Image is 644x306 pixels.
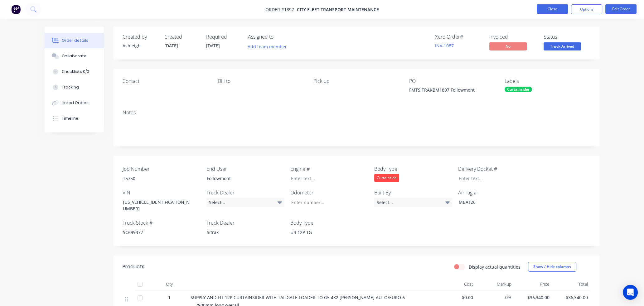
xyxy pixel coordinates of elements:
button: Add team member [248,42,290,51]
button: Linked Orders [45,95,104,111]
div: Labels [505,78,590,84]
label: Truck Dealer [206,219,284,227]
div: Required [206,34,240,40]
input: Enter number... [286,198,368,207]
div: Bill to [218,78,303,84]
label: Built By [374,189,452,196]
label: Body Type [290,219,368,227]
button: Show / Hide columns [528,262,576,272]
div: Ashleigh [123,42,157,49]
div: Sitrak [202,228,280,237]
div: Order details [62,38,88,43]
div: Select... [206,198,284,207]
label: Truck Stock # [123,219,201,227]
span: Truck Arrived [544,42,581,50]
div: Select... [374,198,452,207]
span: [DATE] [164,43,178,49]
div: Timeline [62,116,78,121]
div: Pick up [313,78,399,84]
div: Price [514,278,552,290]
div: Curtainside [374,174,399,182]
div: FMTSITRAKBM1897 Followmont [409,87,487,95]
span: 0% [478,294,511,301]
button: Edit Order [605,4,637,14]
div: MBAT26 [454,198,532,207]
label: Body Type [374,165,452,173]
div: Qty [151,278,188,290]
label: Truck Dealer [206,189,284,196]
div: #3 12P TG [286,228,364,237]
button: Tracking [45,79,104,95]
label: Display actual quantities [469,264,521,270]
div: Curtainsider [505,87,532,92]
button: Close [537,4,568,14]
div: Checklists 0/0 [62,69,89,74]
div: Cost [438,278,476,290]
div: Status [544,34,590,40]
div: Open Intercom Messenger [623,285,638,300]
div: Tracking [62,84,79,90]
div: Total [552,278,590,290]
span: 1 [168,294,171,301]
button: Add team member [244,42,290,51]
div: Followmont [202,174,280,183]
label: Air Tag # [458,189,536,196]
span: City Fleet Transport Maintenance [297,7,379,12]
button: Order details [45,33,104,48]
div: Notes [123,110,590,116]
div: Created [164,34,199,40]
span: Order #1897 - [265,7,297,12]
span: $36,340.00 [554,294,588,301]
div: Markup [476,278,514,290]
label: Engine # [290,165,368,173]
label: VIN [123,189,201,196]
span: No [489,42,527,50]
button: Timeline [45,111,104,126]
img: Factory [11,5,21,14]
div: Collaborate [62,53,86,59]
a: INV-1087 [435,43,454,49]
div: Created by [123,34,157,40]
div: Linked Orders [62,100,89,106]
span: $36,340.00 [516,294,550,301]
div: T5750 [118,174,196,183]
label: Delivery Docket # [458,165,536,173]
button: Checklists 0/0 [45,64,104,79]
span: $0.00 [440,294,473,301]
div: Assigned to [248,34,310,40]
span: SUPPLY AND FIT 12P CURTAINSIDER WITH TAILGATE LOADER TO G5 4X2 [PERSON_NAME] AUTO/EURO 6 [191,294,405,300]
div: Products [123,263,144,270]
div: Invoiced [489,34,536,40]
label: Job Number [123,165,201,173]
button: Truck Arrived [544,42,581,52]
label: End User [206,165,284,173]
button: Options [571,4,602,14]
div: PO [409,78,495,84]
span: [DATE] [206,43,220,49]
label: Odometer [290,189,368,196]
div: Contact [123,78,208,84]
button: Collaborate [45,48,104,64]
div: SC699377 [118,228,196,237]
div: [US_VEHICLE_IDENTIFICATION_NUMBER] [118,198,196,213]
div: Xero Order # [435,34,482,40]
